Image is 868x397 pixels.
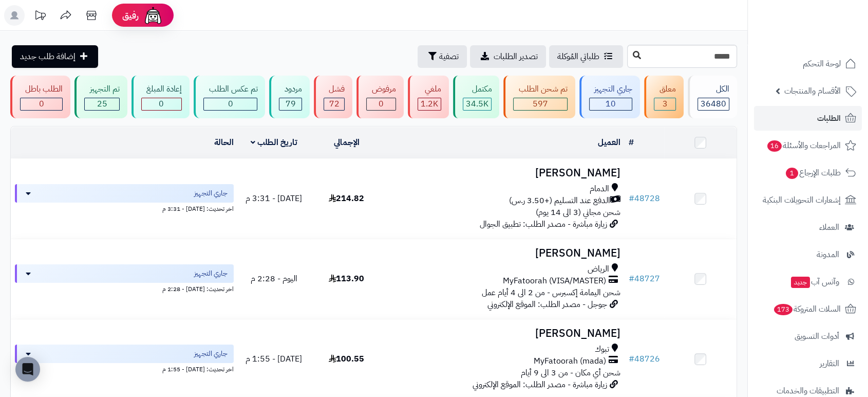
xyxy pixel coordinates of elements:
[606,98,616,110] span: 10
[84,83,119,95] div: تم التجهيز
[754,51,862,76] a: لوحة التحكم
[406,76,451,118] a: ملغي 1.2K
[451,76,501,118] a: مكتمل 34.5K
[549,45,623,68] a: طلباتي المُوكلة
[754,133,862,158] a: المراجعات والأسئلة16
[795,329,839,344] span: أدوات التسويق
[487,298,607,311] span: جوجل - مصدر الطلب: الموقع الإلكتروني
[312,76,354,118] a: فشل 72
[590,98,632,110] div: 10
[754,269,862,294] a: وآتس آبجديد
[791,277,810,288] span: جديد
[786,168,798,179] span: 1
[387,328,620,339] h3: [PERSON_NAME]
[97,98,107,110] span: 25
[701,98,726,110] span: 36480
[324,98,344,110] div: 72
[367,98,395,110] div: 0
[141,83,182,95] div: إعادة المبلغ
[279,83,301,95] div: مردود
[754,106,862,131] a: الطلبات
[784,84,841,98] span: الأقسام والمنتجات
[418,98,441,110] div: 1166
[767,140,782,152] span: 16
[557,50,599,63] span: طلباتي المُوكلة
[20,50,76,63] span: إضافة طلب جديد
[214,136,234,149] a: الحالة
[480,218,607,230] span: زيارة مباشرة - مصدر الطلب: تطبيق الجوال
[387,247,620,259] h3: [PERSON_NAME]
[590,183,609,195] span: الدمام
[194,349,228,359] span: جاري التجهيز
[228,98,233,110] span: 0
[820,356,839,371] span: التقارير
[642,76,685,118] a: معلق 3
[21,98,62,110] div: 0
[536,206,620,219] span: شحن مجاني (3 الى 14 يوم)
[12,45,98,68] a: إضافة طلب جديد
[15,283,234,294] div: اخر تحديث: [DATE] - 2:28 م
[819,220,839,234] span: العملاء
[654,83,675,95] div: معلق
[589,83,632,95] div: جاري التجهيز
[329,353,364,365] span: 100.55
[85,98,119,110] div: 25
[366,83,395,95] div: مرفوض
[774,304,792,315] span: 173
[39,98,44,110] span: 0
[534,355,606,367] span: MyFatoorah (mada)
[8,76,72,118] a: الطلب باطل 0
[697,83,729,95] div: الكل
[503,275,606,287] span: MyFatoorah (VISA/MASTER)
[463,98,491,110] div: 34528
[194,188,228,199] span: جاري التجهيز
[629,192,634,205] span: #
[463,83,492,95] div: مكتمل
[513,83,567,95] div: تم شحن الطلب
[790,275,839,289] span: وآتس آب
[122,9,139,22] span: رفيق
[803,57,841,71] span: لوحة التحكم
[192,76,267,118] a: تم عكس الطلب 0
[629,353,634,365] span: #
[773,302,841,316] span: السلات المتروكة
[763,193,841,207] span: إشعارات التحويلات البنكية
[577,76,642,118] a: جاري التجهيز 10
[251,273,297,285] span: اليوم - 2:28 م
[817,247,839,262] span: المدونة
[754,324,862,349] a: أدوات التسويق
[279,98,301,110] div: 79
[754,297,862,321] a: السلات المتروكة173
[286,98,296,110] span: 79
[143,5,163,26] img: ai-face.png
[72,76,129,118] a: تم التجهيز 25
[754,351,862,376] a: التقارير
[251,136,297,149] a: تاريخ الطلب
[418,83,441,95] div: ملغي
[354,76,405,118] a: مرفوض 0
[785,166,841,180] span: طلبات الإرجاع
[598,136,620,149] a: العميل
[470,45,546,68] a: تصدير الطلبات
[194,268,228,279] span: جاري التجهيز
[473,378,607,391] span: زيارة مباشرة - مصدر الطلب: الموقع الإلكتروني
[15,357,40,382] div: Open Intercom Messenger
[766,138,841,153] span: المراجعات والأسئلة
[246,353,302,365] span: [DATE] - 1:55 م
[629,192,660,205] a: #48728
[379,98,384,110] span: 0
[15,363,234,374] div: اخر تحديث: [DATE] - 1:55 م
[20,83,63,95] div: الطلب باطل
[686,76,739,118] a: الكل36480
[482,286,620,299] span: شحن اليمامة إكسبرس - من 2 الى 4 أيام عمل
[654,98,675,110] div: 3
[754,160,862,185] a: طلبات الإرجاع1
[159,98,164,110] span: 0
[334,136,360,149] a: الإجمالي
[629,273,660,285] a: #48727
[203,83,257,95] div: تم عكس الطلب
[329,192,364,205] span: 214.82
[509,195,610,207] span: الدفع عند التسليم (+3.50 ر.س)
[27,5,53,28] a: تحديثات المنصة
[466,98,488,110] span: 34.5K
